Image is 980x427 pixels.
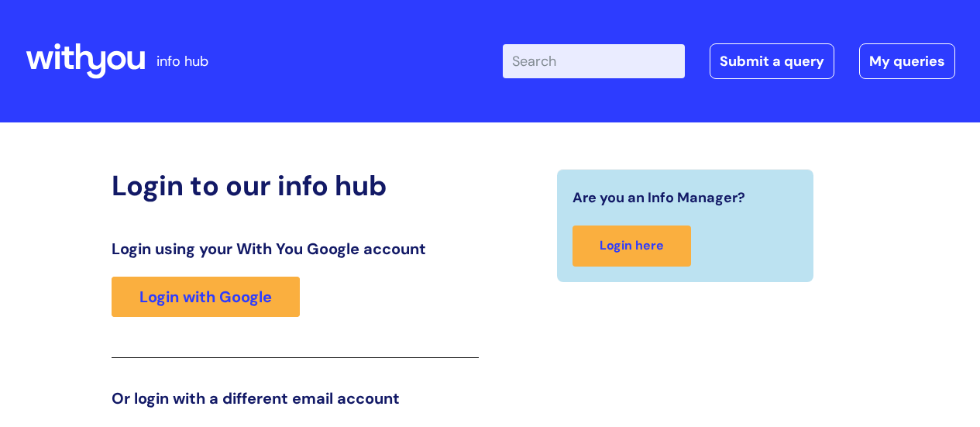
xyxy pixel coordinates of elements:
[112,239,479,258] h3: Login using your With You Google account
[112,277,300,317] a: Login with Google
[112,389,479,408] h3: Or login with a different email account
[503,44,685,78] input: Search
[859,43,955,79] a: My queries
[112,169,479,202] h2: Login to our info hub
[710,43,834,79] a: Submit a query
[573,226,691,267] a: Login here
[156,49,208,74] p: info hub
[573,185,745,210] span: Are you an Info Manager?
